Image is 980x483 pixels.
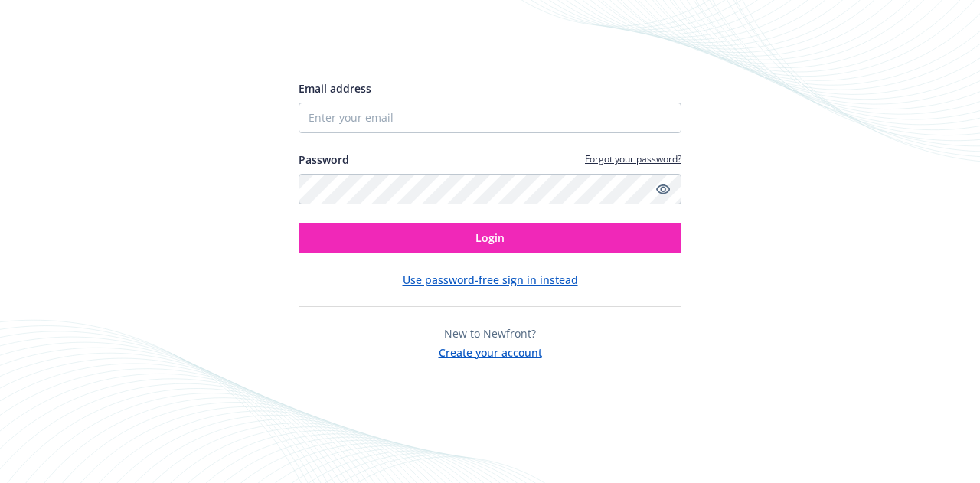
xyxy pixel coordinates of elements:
[299,81,371,96] span: Email address
[299,174,681,204] input: Enter your password
[444,326,536,341] span: New to Newfront?
[475,230,505,245] span: Login
[299,223,681,253] button: Login
[439,341,542,361] button: Create your account
[299,152,349,168] label: Password
[403,272,578,288] button: Use password-free sign in instead
[585,152,681,165] a: Forgot your password?
[654,180,672,198] a: Show password
[299,103,681,133] input: Enter your email
[299,25,443,52] img: Newfront logo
